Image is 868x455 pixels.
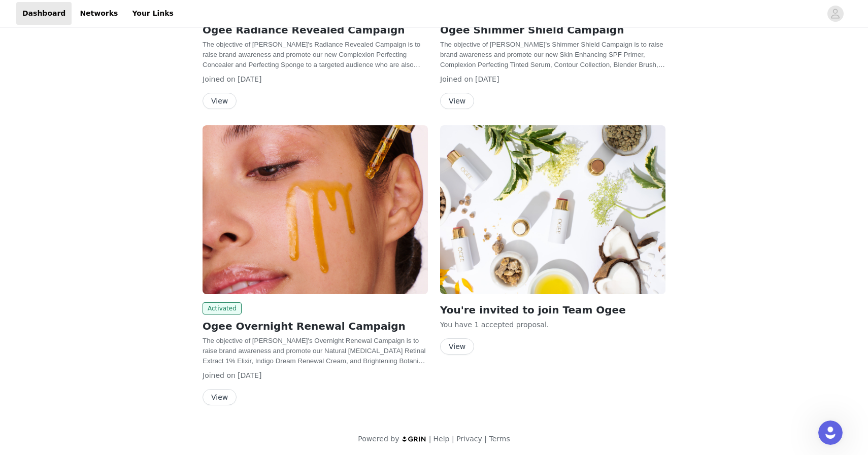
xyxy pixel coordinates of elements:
span: [DATE] [238,371,261,379]
p: You have 1 accepted proposal . [440,320,665,330]
span: [DATE] [238,75,261,83]
span: The objective of [PERSON_NAME]'s Overnight Renewal Campaign is to raise brand awareness and promo... [203,337,427,375]
img: Ogee [440,125,665,294]
h2: Ogee Shimmer Shield Campaign [440,22,665,38]
span: Joined on [440,75,473,83]
button: View [440,93,474,109]
a: View [440,343,474,351]
button: View [440,338,474,355]
div: avatar [830,6,840,22]
a: Networks [74,2,124,25]
h2: Ogee Radiance Revealed Campaign [203,22,428,38]
span: The objective of [PERSON_NAME]'s Radiance Revealed Campaign is to raise brand awareness and promo... [203,41,420,79]
span: Activated [203,302,242,314]
a: View [440,97,474,105]
a: Help [433,435,450,443]
span: The objective of [PERSON_NAME]'s Shimmer Shield Campaign is to raise brand awareness and promote ... [440,41,665,89]
span: Joined on [203,371,236,379]
span: | [452,435,454,443]
h2: You're invited to join Team Ogee [440,302,665,318]
img: logo [402,436,427,442]
button: View [203,93,237,109]
h2: Ogee Overnight Renewal Campaign [203,319,428,334]
iframe: Intercom live chat [818,421,843,445]
a: View [203,394,237,401]
span: Powered by [358,435,399,443]
a: Privacy [456,435,482,443]
a: Your Links [126,2,180,25]
span: [DATE] [475,75,499,83]
img: Ogee [203,125,428,294]
a: View [203,97,237,105]
a: Dashboard [16,2,72,25]
span: | [429,435,431,443]
button: View [203,389,237,405]
span: | [484,435,487,443]
a: Terms [489,435,510,443]
span: Joined on [203,75,236,83]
